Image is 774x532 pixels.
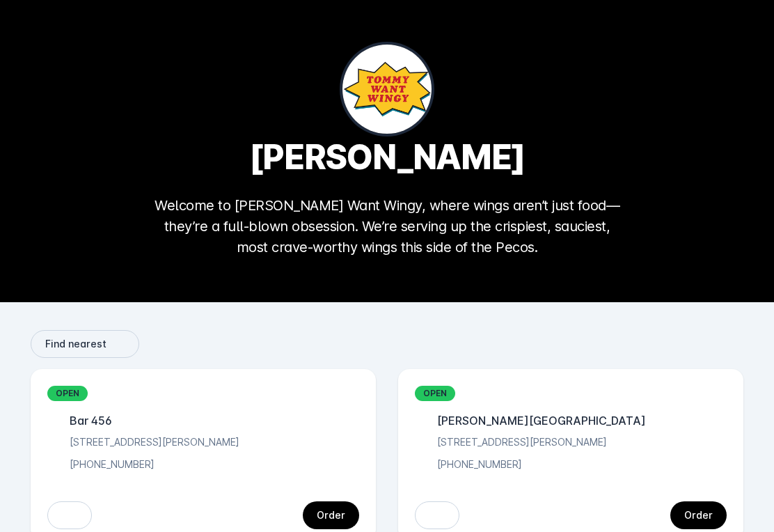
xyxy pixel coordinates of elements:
div: OPEN [415,386,455,401]
div: Order [317,510,345,520]
div: Order [684,510,713,520]
div: [STREET_ADDRESS][PERSON_NAME] [432,435,607,451]
div: OPEN [47,386,88,401]
div: Bar 456 [64,412,112,429]
div: [STREET_ADDRESS][PERSON_NAME] [64,435,239,451]
div: [PERSON_NAME][GEOGRAPHIC_DATA] [432,412,646,429]
div: [PHONE_NUMBER] [64,457,155,474]
button: continue [670,501,727,529]
div: [PHONE_NUMBER] [432,457,522,474]
button: continue [303,501,359,529]
span: Find nearest [45,339,106,349]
